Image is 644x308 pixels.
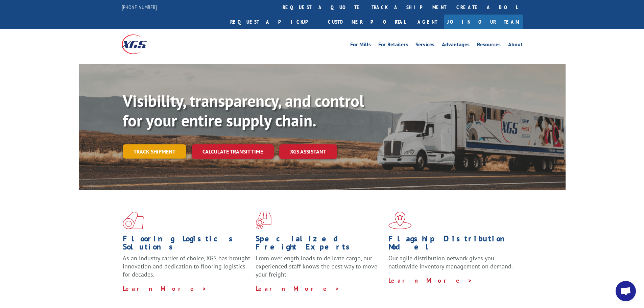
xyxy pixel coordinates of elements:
[350,42,371,49] a: For Mills
[388,235,516,254] h1: Flagship Distribution Model
[388,254,513,270] span: Our agile distribution network gives you nationwide inventory management on demand.
[256,285,340,292] a: Learn More >
[192,144,274,159] a: Calculate transit time
[123,254,250,278] span: As an industry carrier of choice, XGS has brought innovation and dedication to flooring logistics...
[508,42,523,49] a: About
[388,277,473,284] a: Learn More >
[279,144,337,159] a: XGS ASSISTANT
[616,281,636,301] div: Open chat
[256,212,271,229] img: xgs-icon-focused-on-flooring-red
[477,42,501,49] a: Resources
[123,212,144,229] img: xgs-icon-total-supply-chain-intelligence-red
[225,15,323,29] a: Request a pickup
[388,212,412,229] img: xgs-icon-flagship-distribution-model-red
[442,42,470,49] a: Advantages
[123,144,186,159] a: Track shipment
[415,42,434,49] a: Services
[123,285,207,292] a: Learn More >
[323,15,411,29] a: Customer Portal
[444,15,523,29] a: Join Our Team
[122,4,157,10] a: [PHONE_NUMBER]
[123,235,251,254] h1: Flooring Logistics Solutions
[123,90,364,131] b: Visibility, transparency, and control for your entire supply chain.
[378,42,408,49] a: For Retailers
[256,235,383,254] h1: Specialized Freight Experts
[256,254,383,284] p: From overlength loads to delicate cargo, our experienced staff knows the best way to move your fr...
[411,15,444,29] a: Agent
